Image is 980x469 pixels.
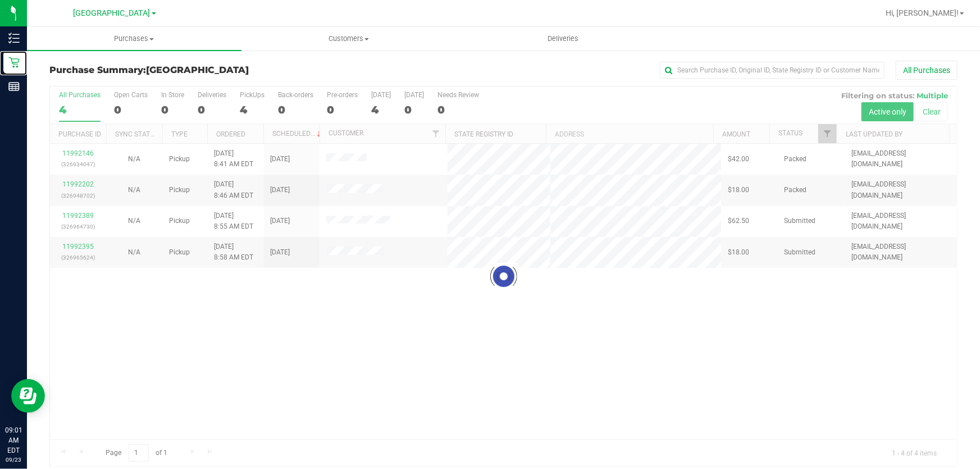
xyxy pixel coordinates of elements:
[660,62,885,79] input: Search Purchase ID, Original ID, State Registry ID or Customer Name...
[27,34,241,44] span: Purchases
[8,81,20,92] inline-svg: Reports
[242,34,455,44] span: Customers
[146,65,249,75] span: [GEOGRAPHIC_DATA]
[27,27,241,51] a: Purchases
[456,27,671,51] a: Deliveries
[8,33,20,44] inline-svg: Inventory
[74,8,151,18] span: [GEOGRAPHIC_DATA]
[8,57,20,68] inline-svg: Retail
[5,456,22,464] p: 09/23
[532,34,594,44] span: Deliveries
[896,61,958,80] button: All Purchases
[241,27,456,51] a: Customers
[11,379,45,413] iframe: Resource center
[886,8,959,17] span: Hi, [PERSON_NAME]!
[5,425,22,456] p: 09:01 AM EDT
[49,65,352,75] h3: Purchase Summary:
